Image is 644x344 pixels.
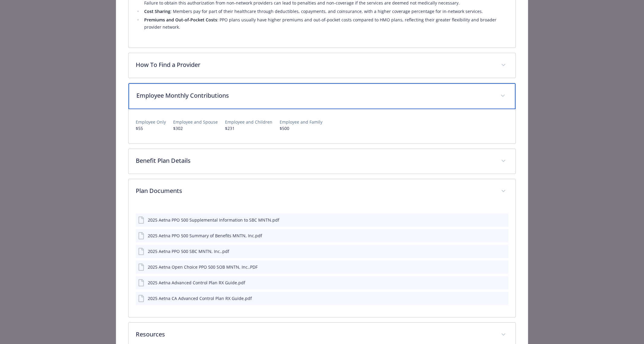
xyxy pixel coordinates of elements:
[173,119,218,125] p: Employee and Spouse
[148,279,245,286] div: 2025 Aetna Advanced Control Plan RX Guide.pdf
[491,217,496,223] button: download file
[128,109,515,144] div: Employee Monthly Contributions
[128,53,515,78] div: How To Find a Provider
[128,83,515,109] div: Employee Monthly Contributions
[500,264,506,270] button: preview file
[500,217,506,223] button: preview file
[148,295,252,301] div: 2025 Aetna CA Advanced Control Plan RX Guide.pdf
[491,264,496,270] button: download file
[136,60,493,69] p: How To Find a Provider
[491,248,496,254] button: download file
[136,186,493,195] p: Plan Documents
[280,119,322,125] p: Employee and Family
[148,232,262,239] div: 2025 Aetna PPO 500 Summary of Benefits MNTN, Inc.pdf
[491,279,496,286] button: download file
[500,279,506,286] button: preview file
[136,119,166,125] p: Employee Only
[144,8,170,14] strong: Cost Sharing
[500,295,506,301] button: preview file
[128,179,515,204] div: Plan Documents
[142,16,508,31] li: : PPO plans usually have higher premiums and out-of-pocket costs compared to HMO plans, reflectin...
[491,232,496,239] button: download file
[148,217,279,223] div: 2025 Aetna PPO 500 Supplemental Information to SBC MNTN.pdf
[500,248,506,254] button: preview file
[136,125,166,131] p: $55
[136,330,493,339] p: Resources
[225,119,272,125] p: Employee and Children
[148,248,229,254] div: 2025 Aetna PPO 500 SBC MNTN, Inc..pdf
[280,125,322,131] p: $500
[173,125,218,131] p: $302
[128,149,515,174] div: Benefit Plan Details
[148,264,258,270] div: 2025 Aetna Open Choice PPO 500 SOB MNTN, Inc..PDF
[225,125,272,131] p: $231
[500,232,506,239] button: preview file
[491,295,496,301] button: download file
[128,204,515,317] div: Plan Documents
[136,156,493,165] p: Benefit Plan Details
[136,91,493,100] p: Employee Monthly Contributions
[142,8,508,15] li: : Members pay for part of their healthcare through deductibles, copayments, and coinsurance, with...
[144,17,217,23] strong: Premiums and Out-of-Pocket Costs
